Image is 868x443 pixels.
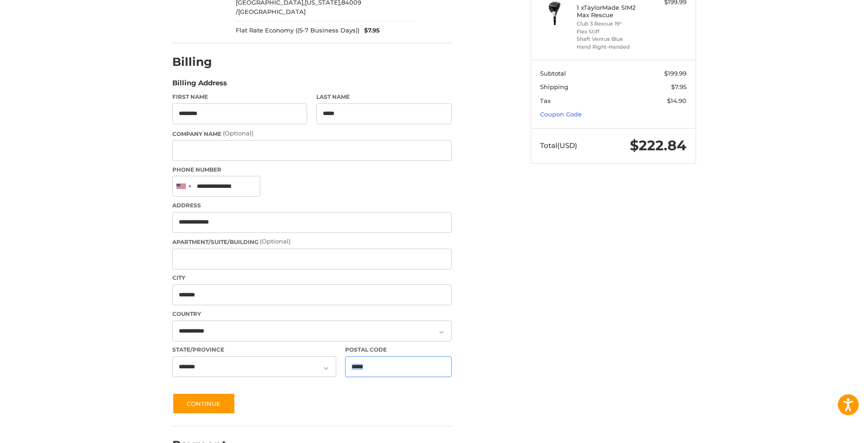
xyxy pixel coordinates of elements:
[172,78,227,93] legend: Billing Address
[577,4,648,19] h4: 1 x TaylorMade SIM2 Max Rescue
[792,418,868,443] iframe: Google Customer Reviews
[540,70,566,77] span: Subtotal
[172,346,336,354] label: State/Province
[345,346,452,354] label: Postal Code
[577,35,648,43] li: Shaft Ventus Blue
[664,70,686,77] span: $199.99
[359,26,380,35] span: $7.95
[316,93,452,101] label: Last Name
[173,176,194,196] div: United States: +1
[172,237,452,246] label: Apartment/Suite/Building
[172,310,452,318] label: Country
[236,26,359,35] span: Flat Rate Economy ((5-7 Business Days))
[540,97,551,104] span: Tax
[223,129,253,137] small: (Optional)
[577,20,648,28] li: Club 3 Rescue 19°
[172,274,452,282] label: City
[540,83,568,90] span: Shipping
[540,110,582,118] a: Coupon Code
[577,43,648,51] li: Hand Right-Handed
[238,8,306,15] span: [GEOGRAPHIC_DATA]
[671,83,686,90] span: $7.95
[172,55,226,69] h2: Billing
[172,166,452,174] label: Phone Number
[172,93,308,101] label: First Name
[172,129,452,138] label: Company Name
[667,97,686,104] span: $14.90
[172,393,235,414] button: Continue
[577,28,648,36] li: Flex Stiff
[260,238,290,245] small: (Optional)
[630,137,686,154] span: $222.84
[172,201,452,210] label: Address
[540,141,577,150] span: Total (USD)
